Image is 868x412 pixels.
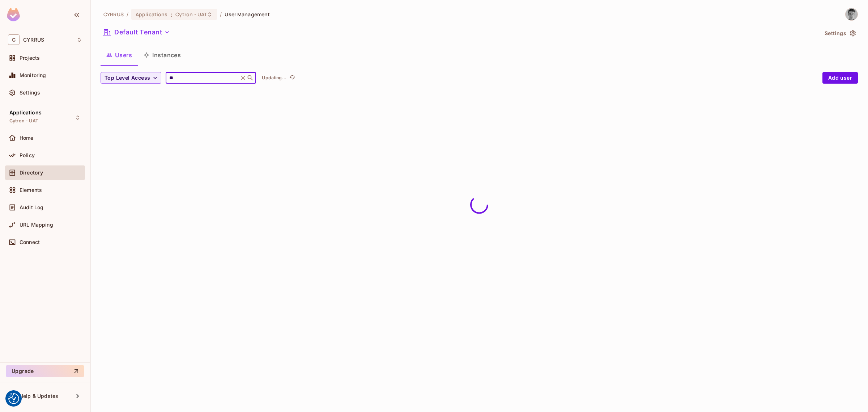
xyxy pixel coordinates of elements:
img: Vladimír Krejsa [846,8,858,20]
button: Instances [138,46,187,64]
button: Top Level Access [101,72,161,84]
li: / [220,11,222,18]
span: Settings [20,90,40,96]
button: Settings [822,28,858,39]
span: Workspace: CYRRUS [23,37,44,43]
span: Directory [20,170,43,176]
img: SReyMgAAAABJRU5ErkJggg== [7,8,20,21]
span: Elements [20,187,42,193]
button: Default Tenant [101,26,173,38]
span: C [8,34,20,45]
span: refresh [289,74,295,81]
span: Applications [136,11,168,18]
span: Help & Updates [20,393,58,399]
span: Audit Log [20,205,43,210]
span: Connect [20,239,40,245]
button: Add user [822,72,858,84]
span: Applications [9,110,42,115]
span: User Management [225,11,270,18]
span: Cytron - UAT [175,11,207,18]
img: Revisit consent button [8,393,19,404]
span: Home [20,135,34,141]
li: / [127,11,128,18]
span: Top Level Access [105,73,150,83]
button: Consent Preferences [8,393,19,404]
span: : [170,12,173,17]
button: refresh [288,73,297,82]
span: Policy [20,152,35,158]
span: the active workspace [103,11,124,18]
p: Updating... [262,75,286,81]
span: Click to refresh data [286,73,297,82]
span: Cytron - UAT [9,118,38,124]
button: Users [101,46,138,64]
span: Projects [20,55,40,61]
span: Monitoring [20,72,46,78]
button: Upgrade [6,365,84,377]
span: URL Mapping [20,222,53,228]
